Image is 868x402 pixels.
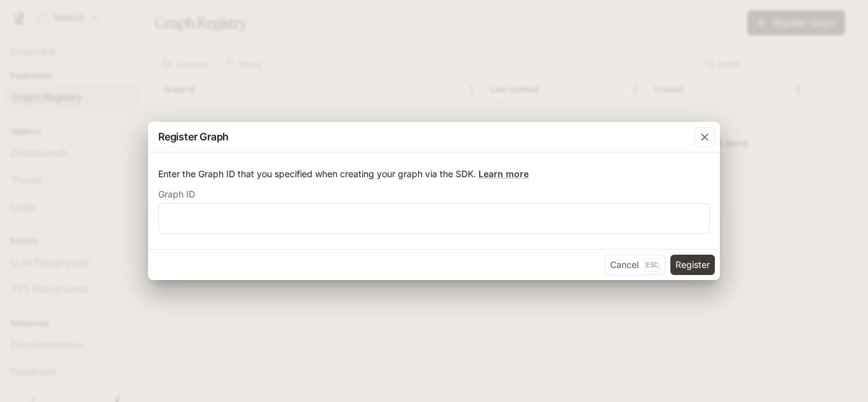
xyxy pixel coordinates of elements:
button: CancelEsc [604,255,665,275]
p: Graph ID [158,190,195,199]
p: Esc [644,258,660,272]
p: Register Graph [158,129,229,144]
button: Register [670,255,715,275]
a: Learn more [478,168,529,179]
p: Enter the Graph ID that you specified when creating your graph via the SDK. [158,168,710,180]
